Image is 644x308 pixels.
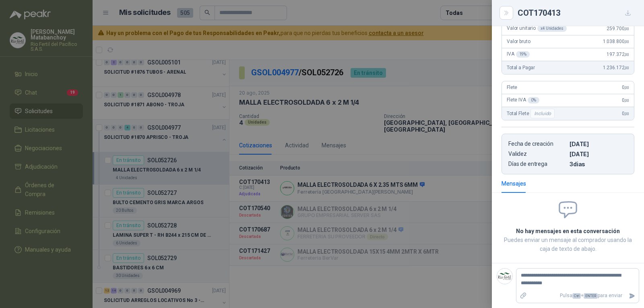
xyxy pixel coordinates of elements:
div: 0 % [528,97,539,103]
p: Días de entrega [508,161,566,167]
div: 19 % [516,51,530,58]
p: [DATE] [570,141,627,147]
span: ,00 [624,39,629,44]
p: [DATE] [570,151,627,157]
span: ,00 [624,66,629,70]
span: Valor bruto [507,39,530,44]
span: ,00 [624,52,629,57]
span: 1.038.800 [603,39,629,44]
span: ,00 [624,98,629,103]
span: Valor unitario [507,25,567,32]
div: Mensajes [502,179,526,188]
span: Flete [507,85,517,90]
span: 197.372 [607,52,629,57]
div: COT170413 [518,6,634,19]
p: Fecha de creación [508,141,566,147]
span: 0 [622,111,629,116]
img: Company Logo [497,269,512,284]
span: Flete IVA [507,97,539,103]
p: Validez [508,151,566,157]
label: Adjuntar archivos [516,289,530,303]
span: ,00 [624,112,629,116]
span: 1.236.172 [603,65,629,70]
span: ,00 [624,85,629,90]
button: Close [502,8,511,18]
p: 3 dias [570,161,627,167]
p: Puedes enviar un mensaje al comprador usando la caja de texto de abajo. [502,236,634,253]
span: 0 [622,85,629,90]
button: Enviar [625,289,639,303]
h2: No hay mensajes en esta conversación [502,227,634,236]
span: 0 [622,97,629,103]
span: Total a Pagar [507,65,535,70]
span: Total Flete [507,109,556,118]
span: 259.700 [607,26,629,31]
span: IVA [507,51,530,58]
span: ,00 [624,27,629,31]
div: Incluido [530,109,555,118]
p: Pulsa + para enviar [530,289,626,303]
span: ENTER [584,293,598,299]
div: x 4 Unidades [537,25,567,32]
span: Ctrl [572,293,581,299]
